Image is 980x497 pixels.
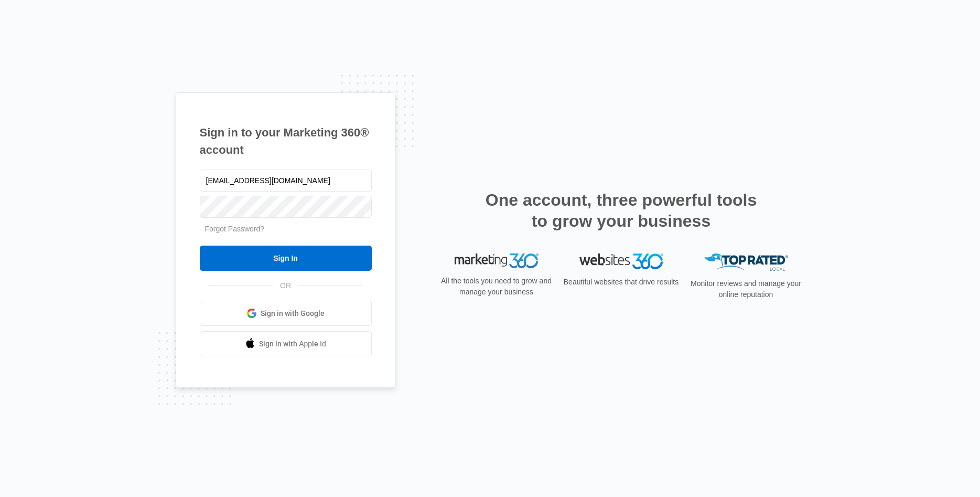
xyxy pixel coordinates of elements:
img: Marketing 360 [455,253,539,268]
span: OR [273,280,298,291]
img: Top Rated Local [704,253,788,271]
span: Sign in with Apple Id [259,339,326,350]
img: Websites 360 [579,253,663,269]
a: Sign in with Google [200,301,372,326]
h1: Sign in to your Marketing 360® account [200,124,372,158]
a: Forgot Password? [205,225,265,233]
input: Sign In [200,246,372,271]
h2: One account, three powerful tools to grow your business [482,189,760,231]
input: Email [200,170,372,192]
p: All the tools you need to grow and manage your business [438,276,555,298]
p: Beautiful websites that drive results [563,277,680,288]
span: Sign in with Google [261,308,325,319]
a: Sign in with Apple Id [200,331,372,356]
p: Monitor reviews and manage your online reputation [687,278,805,300]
